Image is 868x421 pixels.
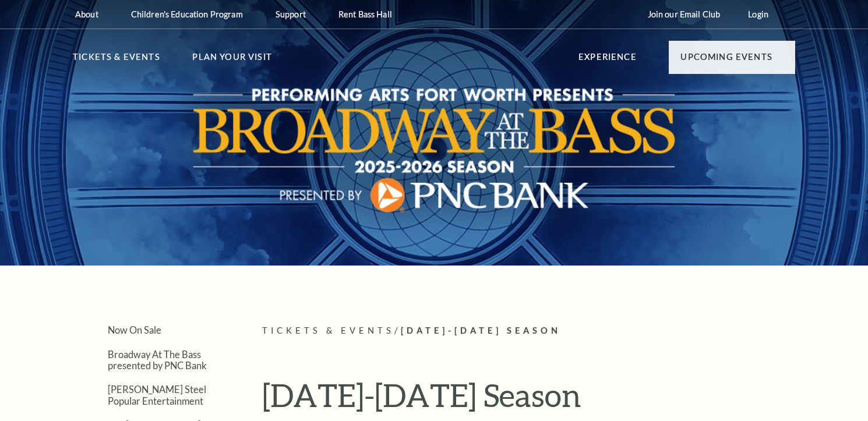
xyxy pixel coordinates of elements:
[192,50,272,71] p: Plan Your Visit
[73,50,160,71] p: Tickets & Events
[338,9,392,19] p: Rent Bass Hall
[680,50,772,71] p: Upcoming Events
[108,384,206,406] a: [PERSON_NAME] Steel Popular Entertainment
[131,9,243,19] p: Children's Education Program
[262,324,795,338] p: /
[108,324,161,335] a: Now On Sale
[401,326,561,335] span: [DATE]-[DATE] Season
[262,326,394,335] span: Tickets & Events
[108,349,207,371] a: Broadway At The Bass presented by PNC Bank
[75,9,98,19] p: About
[578,50,637,71] p: Experience
[276,9,306,19] p: Support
